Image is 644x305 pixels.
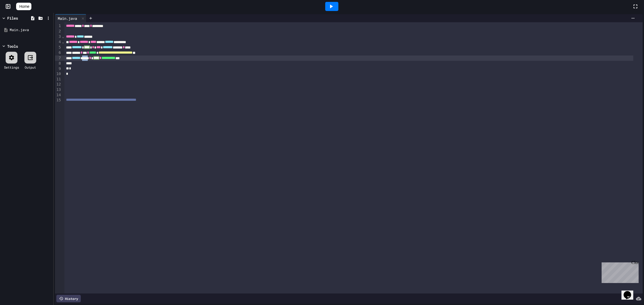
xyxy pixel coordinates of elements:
div: 5 [55,45,62,50]
span: Fold line [62,34,64,39]
span: Fold line [62,40,64,44]
div: 4 [55,39,62,45]
div: Main.java [55,14,86,22]
span: Home [19,4,29,9]
div: 8 [55,61,62,66]
div: History [56,295,81,302]
div: 14 [55,92,62,98]
div: 6 [55,50,62,55]
div: 3 [55,34,62,39]
div: 10 [55,71,62,77]
div: Settings [4,65,19,70]
div: 11 [55,77,62,82]
div: Main.java [55,16,80,21]
iframe: chat widget [599,260,639,283]
iframe: chat widget [621,284,639,300]
div: 15 [55,98,62,103]
div: 12 [55,82,62,87]
div: Tools [7,43,18,49]
div: Files [7,15,18,21]
div: Output [25,65,36,70]
div: Chat with us now!Close [2,2,37,34]
a: Home [16,3,31,10]
div: 2 [55,29,62,34]
div: Main.java [10,27,52,33]
div: 1 [55,23,62,29]
div: 13 [55,87,62,92]
div: 9 [55,66,62,72]
div: 7 [55,55,62,61]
